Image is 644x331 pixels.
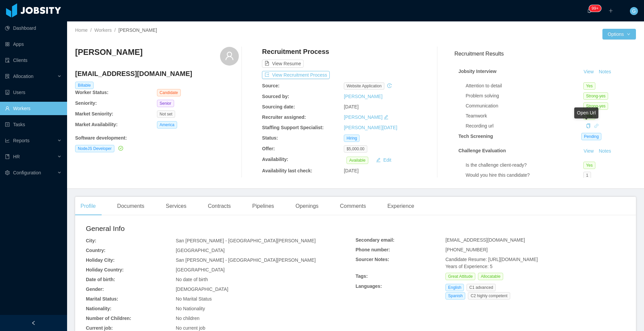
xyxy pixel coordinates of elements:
span: [DATE] [344,168,359,173]
div: Documents [112,197,150,216]
a: icon: file-textView Resume [262,61,304,66]
h3: Recruitment Results [454,50,636,58]
span: Strong-yes [583,102,608,110]
span: [DEMOGRAPHIC_DATA] [176,286,228,292]
div: Openings [290,197,324,216]
span: Spanish [445,292,465,300]
b: Marital Status: [86,296,118,302]
b: Languages: [356,283,382,289]
button: icon: editEdit [373,156,394,164]
a: icon: pie-chartDashboard [5,21,62,35]
a: View [581,148,596,154]
strong: Jobsity Interview [459,69,497,74]
span: Strong-yes [583,92,608,100]
i: icon: setting [5,170,10,175]
b: Source: [262,83,279,88]
i: icon: solution [5,74,10,79]
h3: [PERSON_NAME] [75,47,143,58]
strong: Tech Screening [459,134,493,139]
b: Sourced by: [262,94,289,99]
b: Holiday Country: [86,267,124,272]
div: Experience [382,197,420,216]
b: Market Availability: [75,122,118,127]
b: Phone number: [356,247,390,252]
b: Availability last check: [262,168,312,173]
sup: 240 [589,5,601,12]
button: Notes [596,147,614,155]
span: / [114,27,116,33]
a: Home [75,27,88,33]
b: City: [86,238,96,243]
span: [DATE] [344,104,359,109]
div: Problem solving [466,92,583,99]
i: icon: plus [608,8,613,13]
i: icon: link [594,123,599,128]
div: Recording url [466,122,583,130]
span: Not set [157,110,175,118]
b: Seniority: [75,100,97,106]
i: icon: bell [587,8,592,13]
i: icon: user [225,51,234,61]
i: icon: history [387,83,392,88]
span: English [445,284,464,291]
i: icon: book [5,154,10,159]
b: Worker Status: [75,90,108,95]
b: Tags: [356,273,368,279]
span: No current job [176,325,205,331]
h4: [EMAIL_ADDRESS][DOMAIN_NAME] [75,69,239,78]
span: No date of birth [176,277,208,282]
div: Services [160,197,192,216]
b: Market Seniority: [75,111,113,116]
i: icon: edit [384,115,388,119]
div: Comments [335,197,371,216]
span: America [157,121,177,129]
span: [GEOGRAPHIC_DATA] [176,248,225,253]
a: icon: exportView Recruitment Process [262,72,330,78]
i: icon: line-chart [5,138,10,143]
b: Current job: [86,325,113,331]
span: $5,000.00 [344,145,367,153]
div: Attention to detail [466,82,583,89]
b: Software development : [75,135,127,141]
span: / [90,27,92,33]
div: Pipelines [247,197,279,216]
span: Great Attitude [445,273,475,280]
span: Reports [13,138,30,143]
b: Nationality: [86,306,111,311]
span: Allocation [13,74,34,79]
b: Status: [262,135,278,141]
span: Hiring [344,135,360,142]
b: Gender: [86,286,104,292]
span: Allocatable [478,273,503,280]
b: Recruiter assigned: [262,114,306,120]
a: [PERSON_NAME] [344,114,382,120]
span: 1 [583,172,591,179]
span: San [PERSON_NAME] - [GEOGRAPHIC_DATA][PERSON_NAME] [176,257,316,263]
h2: General Info [86,223,356,234]
button: Optionsicon: down [602,29,636,39]
a: icon: auditClients [5,54,62,67]
a: [PERSON_NAME] [344,94,382,99]
i: icon: copy [586,123,591,128]
div: Is the challenge client-ready? [466,162,583,169]
span: No children [176,316,200,321]
span: Senior [157,100,174,107]
a: icon: profileTasks [5,118,62,131]
span: NodeJS Developer [75,145,114,152]
a: [PERSON_NAME][DATE] [344,125,397,130]
span: [PERSON_NAME] [118,27,157,33]
a: View [581,69,596,74]
span: Billable [75,82,94,89]
a: icon: robotUsers [5,86,62,99]
span: Configuration [13,170,41,175]
b: Sourcing date: [262,104,295,109]
div: Teamwork [466,112,583,119]
span: No Nationality [176,306,205,311]
div: Open Url [574,107,598,118]
div: Communication [466,102,583,109]
button: icon: file-textView Resume [262,60,304,68]
span: Candidate [157,89,181,96]
span: Pending [581,133,601,140]
b: Date of birth: [86,277,115,282]
b: Sourcer Notes: [356,257,389,262]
